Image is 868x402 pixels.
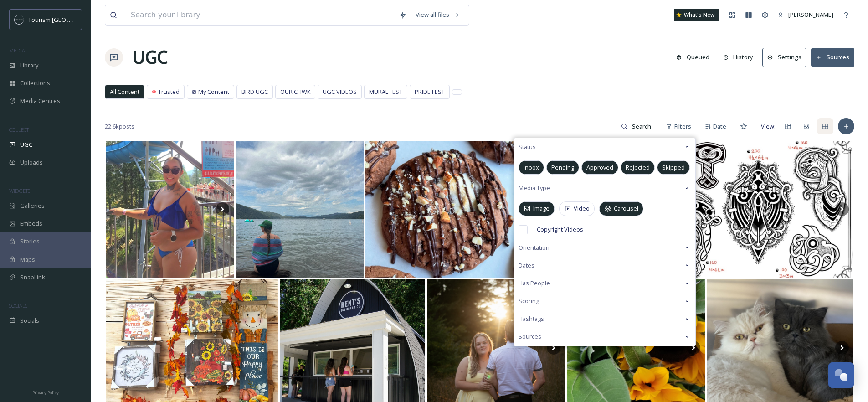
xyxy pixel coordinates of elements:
span: 22.6k posts [105,122,134,131]
span: WIDGETS [9,187,30,194]
a: Queued [672,48,719,66]
button: Settings [762,48,806,67]
span: Tourism [GEOGRAPHIC_DATA] [28,15,110,24]
a: Privacy Policy [32,387,59,397]
span: Date [713,122,726,131]
span: Orientation [519,243,550,252]
span: Embeds [20,219,42,228]
span: Carousel [614,204,638,213]
a: History [719,48,763,66]
span: Filters [674,122,691,131]
span: Media Centres [20,97,60,105]
span: Copyright Videos [537,225,583,234]
span: Uploads [20,158,43,167]
span: SnapLink [20,273,45,282]
button: Open Chat [828,362,854,388]
span: MURAL FEST [369,88,402,96]
span: Dates [519,261,534,270]
span: Scoring [519,297,539,305]
span: Has People [519,279,550,288]
span: Status [519,143,536,151]
a: View all files [411,6,464,24]
img: Summer 2025 has been a blast for me 🥰 enjoying my freedom before I get deeper into my university ... [106,141,234,278]
span: Pending [551,163,574,172]
span: Image [533,204,550,213]
img: Some awesome Celtic and Norse inspired flash from Paul tattooartbypaul he still has some openings... [659,141,853,278]
img: This chocolate cookie is loaded with chocolate chips and almonds, stuffed with marshmallow & topp... [365,141,528,278]
img: iso people who wanna hike & go to the lake after💘😇 📍Maple Bay Beach, Cultus Lake - Chilliwack BC ... [236,141,364,278]
span: [PERSON_NAME] [788,10,833,19]
span: Stories [20,237,40,246]
span: All Content [110,88,139,96]
span: Library [20,61,38,70]
button: Sources [811,48,854,67]
span: Rejected [626,163,650,172]
span: Sources [519,332,541,341]
span: Maps [20,255,35,264]
a: Settings [762,48,811,67]
span: My Content [198,88,229,96]
span: Skipped [662,163,685,172]
span: COLLECT [9,126,29,133]
span: View: [761,122,776,131]
span: Media Type [519,184,550,192]
span: SOCIALS [9,302,27,309]
span: MEDIA [9,47,25,54]
span: Inbox [524,163,539,172]
span: PRIDE FEST [415,88,445,96]
img: OMNISEND%20Email%20Square%20Images%20.png [15,15,24,24]
a: [PERSON_NAME] [773,6,838,24]
a: UGC [132,44,168,71]
button: History [719,48,758,66]
span: BIRD UGC [241,88,268,96]
span: Privacy Policy [32,390,59,396]
span: Approved [586,163,613,172]
span: UGC VIDEOS [323,88,357,96]
span: UGC [20,140,32,149]
span: Galleries [20,201,45,210]
a: What's New [674,9,719,21]
span: Socials [20,316,39,325]
button: Queued [672,48,714,66]
span: Hashtags [519,314,544,323]
span: OUR CHWK [280,88,310,96]
span: Collections [20,79,50,88]
span: Video [574,204,590,213]
span: Trusted [158,88,180,96]
input: Search [627,117,657,135]
input: Search your library [126,5,395,25]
